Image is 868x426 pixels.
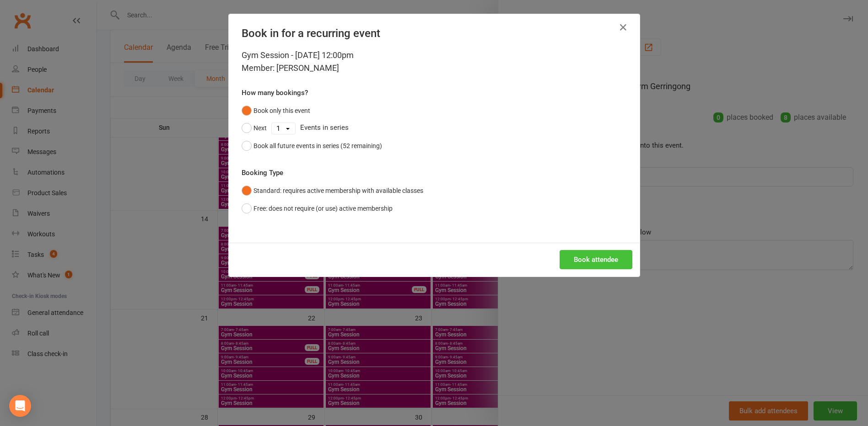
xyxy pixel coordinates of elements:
[242,102,310,119] button: Book only this event
[242,87,308,98] label: How many bookings?
[242,182,423,199] button: Standard: requires active membership with available classes
[616,20,631,35] button: Close
[242,49,627,75] div: Gym Session - [DATE] 12:00pm Member: [PERSON_NAME]
[560,250,632,269] button: Book attendee
[242,119,627,137] div: Events in series
[9,395,31,417] div: Open Intercom Messenger
[242,137,382,154] button: Book all future events in series (52 remaining)
[242,119,267,137] button: Next
[242,167,283,178] label: Booking Type
[253,141,382,151] div: Book all future events in series (52 remaining)
[242,200,393,217] button: Free: does not require (or use) active membership
[242,27,627,40] h4: Book in for a recurring event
